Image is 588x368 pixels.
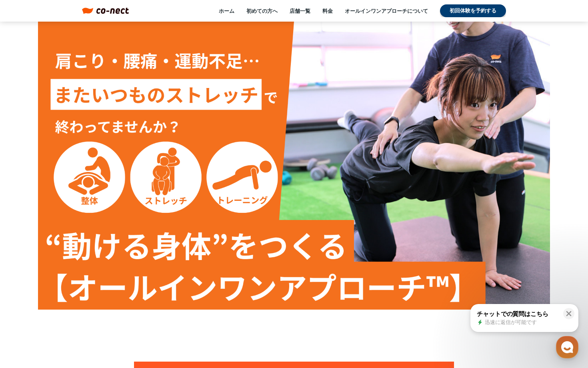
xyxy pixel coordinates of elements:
[440,4,506,17] a: 初回体験を予約する
[322,7,333,14] a: 料金
[290,7,310,14] a: 店舗一覧
[219,7,234,14] a: ホーム
[345,7,428,14] a: オールインワンアプローチについて
[246,7,278,14] a: 初めての方へ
